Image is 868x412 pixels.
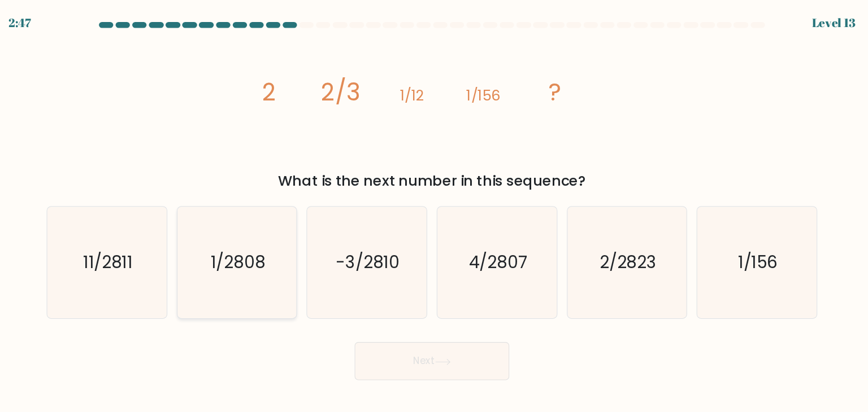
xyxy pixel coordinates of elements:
div: What is the next number in this sequence? [75,162,793,182]
tspan: 2/3 [329,72,366,104]
text: 1/156 [725,238,762,261]
div: Level 13 [795,14,836,30]
text: -3/2810 [343,238,403,261]
tspan: 1/156 [467,82,499,100]
tspan: 1/12 [403,82,426,100]
tspan: ? [545,72,557,104]
tspan: 2 [273,72,286,104]
button: Next [361,325,507,361]
text: 2/2823 [593,238,648,261]
div: 2:47 [32,14,53,30]
text: 4/2807 [469,238,524,261]
text: 11/2811 [103,238,150,261]
text: 1/2808 [224,238,276,261]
